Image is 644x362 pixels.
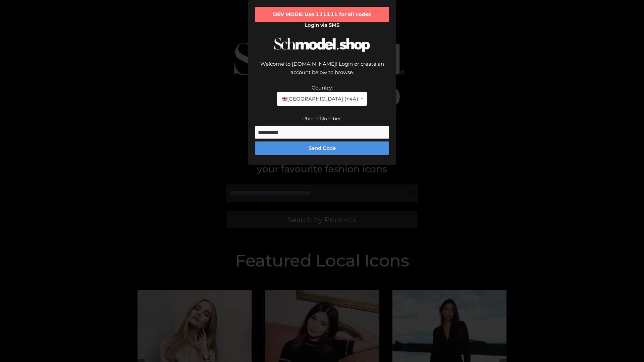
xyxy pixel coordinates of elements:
label: Phone Number: [302,115,342,122]
label: Country: [312,84,333,91]
button: Send Code [255,141,389,155]
img: Schmodel Logo [272,32,372,58]
div: Welcome to [DOMAIN_NAME]! Login or create an account below to browse. [255,60,389,83]
div: DEV MODE: Use 111111 for all codes [255,7,389,22]
img: 🇬🇧 [282,96,287,101]
span: [GEOGRAPHIC_DATA] (+44) [281,95,358,103]
h2: Login via SMS [255,22,389,28]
